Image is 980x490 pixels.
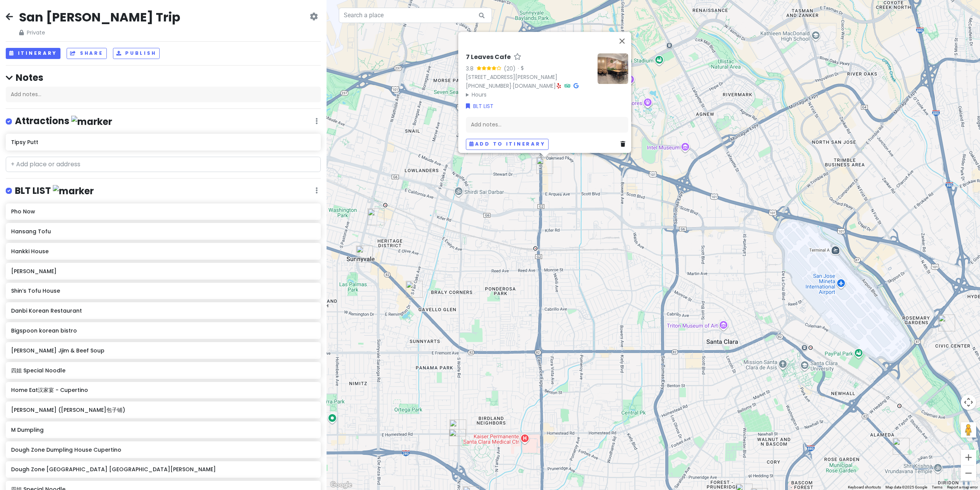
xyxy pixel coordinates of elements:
div: · · [466,53,591,99]
img: Google [328,480,354,490]
div: Danbi Korean Restaurant [938,315,955,331]
div: 3.8 [466,64,477,73]
h4: Attractions [15,115,112,128]
a: Delete place [621,140,628,148]
h6: [PERSON_NAME] ([PERSON_NAME]包子铺) [11,406,315,413]
div: Tipsy Putt [367,208,384,225]
h4: Notes [6,72,321,84]
h4: BLT LIST [15,185,94,197]
button: Drag Pegman onto the map to open Street View [961,422,976,438]
div: Add notes... [6,87,321,103]
button: Close [613,32,631,50]
span: Private [19,28,180,37]
a: [PHONE_NUMBER] [466,82,511,90]
summary: Hours [466,90,591,99]
button: Itinerary [6,48,60,59]
h6: Hansang Tofu [11,228,315,235]
img: marker [53,185,94,197]
h6: Dough Zone Dumpling House Cupertino [11,446,315,453]
h6: 四姐 Special Noodle [11,367,315,374]
button: Keyboard shortcuts [848,485,881,490]
button: Map camera controls [961,395,976,410]
div: LUNA Mexican Kitchen - The Alameda [893,438,910,455]
h6: [PERSON_NAME] Jjim & Beef Soup [11,347,315,354]
h6: M Dumpling [11,426,315,433]
div: HiroNori Craft Ramen [449,429,466,446]
input: + Add place or address [6,157,321,172]
div: 7 Leaves Cafe [449,420,466,436]
h6: 7 Leaves Cafe [466,53,511,61]
h6: Bigspoon korean bistro [11,327,315,334]
a: Terms (opens in new tab) [932,485,942,489]
div: HiroNori | Craft Ramen [615,105,632,121]
h2: San [PERSON_NAME] Trip [19,9,180,25]
a: [STREET_ADDRESS][PERSON_NAME] [466,73,557,81]
i: Google Maps [573,83,578,88]
div: (20) [504,64,516,73]
img: Picture of the place [598,53,628,84]
a: Open this area in Google Maps (opens a new window) [328,480,354,490]
h6: Home Eat汉家宴 - Cupertino [11,387,315,393]
h6: Danbi Korean Restaurant [11,307,315,314]
div: Molly Tea(Sunnyvale) [406,281,423,298]
div: HEYTEA (Sunnyvale) [356,246,373,262]
h6: Shin’s Tofu House [11,287,315,294]
h6: Hankki House [11,248,315,255]
a: [DOMAIN_NAME] [513,82,556,90]
a: BLT LIST [466,102,493,110]
span: Map data ©2025 Google [885,485,927,489]
button: Share [67,48,106,59]
div: 7 Leaves Cafe [536,157,553,174]
h6: Pho Now [11,208,315,215]
button: Zoom in [961,450,976,465]
img: marker [71,116,112,128]
button: Publish [113,48,160,59]
a: Report a map error [947,485,978,489]
i: Tripadvisor [564,83,570,88]
h6: [PERSON_NAME] [11,268,315,275]
button: Add to itinerary [466,139,549,150]
h6: Tipsy Putt [11,139,315,146]
h6: Dough Zone [GEOGRAPHIC_DATA] [GEOGRAPHIC_DATA][PERSON_NAME] [11,466,315,473]
button: Zoom out [961,465,976,481]
div: · [516,65,523,73]
input: Search a place [339,8,492,23]
a: Star place [514,53,521,61]
div: Add notes... [466,116,628,133]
